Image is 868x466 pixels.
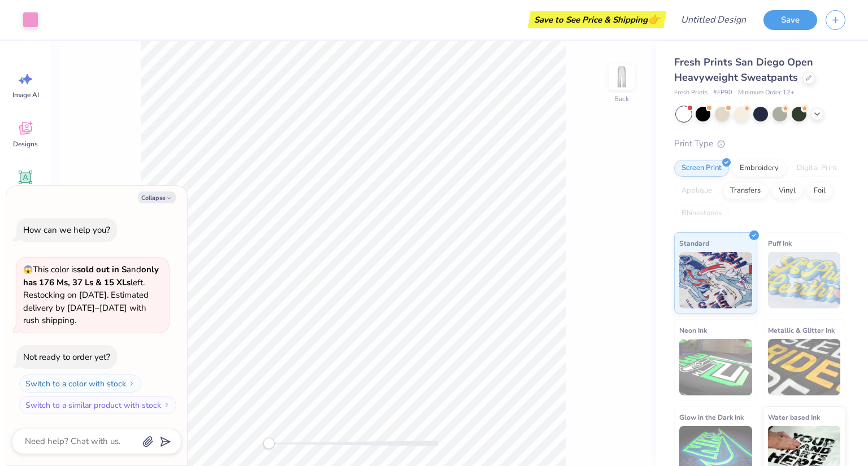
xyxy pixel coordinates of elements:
[23,264,159,288] strong: only has 176 Ms, 37 Ls & 15 XLs
[768,237,792,249] span: Puff Ink
[674,205,729,222] div: Rhinestones
[648,12,660,26] span: 👉
[531,11,663,28] div: Save to See Price & Shipping
[77,264,127,275] strong: sold out in S
[674,160,729,177] div: Screen Print
[674,182,719,199] div: Applique
[768,252,841,308] img: Puff Ink
[23,351,110,363] div: Not ready to order yet?
[263,438,275,449] div: Accessibility label
[19,396,176,414] button: Switch to a similar product with stock
[23,264,159,326] span: This color is and left. Restocking on [DATE]. Estimated delivery by [DATE]–[DATE] with rush shipp...
[732,160,786,177] div: Embroidery
[789,160,844,177] div: Digital Print
[679,411,744,423] span: Glow in the Dark Ink
[23,224,110,236] div: How can we help you?
[768,324,835,336] span: Metallic & Glitter Ink
[138,191,176,203] button: Collapse
[674,55,813,84] span: Fresh Prints San Diego Open Heavyweight Sweatpants
[128,380,135,387] img: Switch to a color with stock
[679,252,752,308] img: Standard
[679,324,707,336] span: Neon Ink
[768,339,841,395] img: Metallic & Glitter Ink
[771,182,803,199] div: Vinyl
[672,8,755,31] input: Untitled Design
[674,88,708,98] span: Fresh Prints
[23,264,33,275] span: 😱
[763,10,817,30] button: Save
[12,90,39,99] span: Image AI
[713,88,732,98] span: # FP90
[738,88,795,98] span: Minimum Order: 12 +
[614,94,629,104] div: Back
[768,411,820,423] span: Water based Ink
[679,237,709,249] span: Standard
[674,137,845,150] div: Print Type
[19,374,141,393] button: Switch to a color with stock
[13,140,38,149] span: Designs
[679,339,752,395] img: Neon Ink
[610,66,633,88] img: Back
[806,182,833,199] div: Foil
[163,402,170,408] img: Switch to a similar product with stock
[723,182,768,199] div: Transfers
